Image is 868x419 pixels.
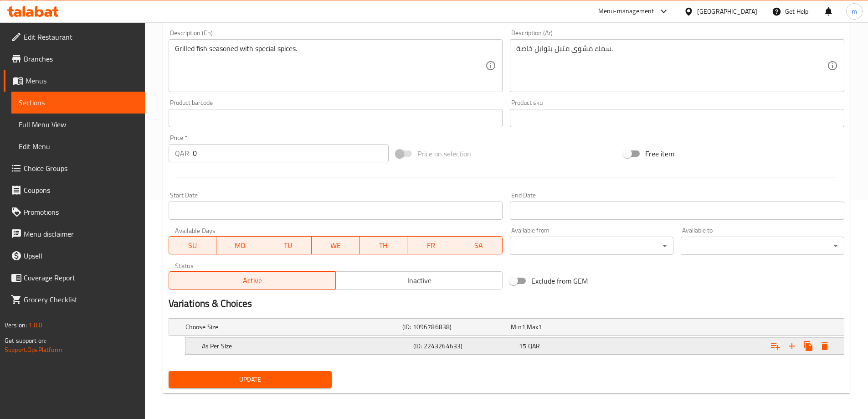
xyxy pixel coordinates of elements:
textarea: سمك مشوي متبل بتوابل خاصة. [516,44,827,88]
div: Expand [185,338,844,354]
a: Coverage Report [4,267,145,289]
span: Coverage Report [24,272,138,283]
h2: Variations & Choices [169,297,844,310]
span: Menu disclaimer [24,228,138,239]
h5: (ID: 1096786838) [402,322,507,331]
input: Please enter product sku [510,109,844,127]
span: Full Menu View [19,119,138,130]
div: , [511,322,616,331]
span: Free item [645,148,674,159]
div: Expand [169,319,844,335]
span: 1 [522,321,525,333]
span: 1.0.0 [28,319,42,331]
a: Choice Groups [4,157,145,179]
button: SA [455,236,503,254]
span: Grocery Checklist [24,294,138,305]
a: Promotions [4,201,145,223]
span: Edit Restaurant [24,31,138,42]
h5: As Per Size [202,341,410,351]
a: Coupons [4,179,145,201]
span: Inactive [339,274,499,287]
span: Get support on: [5,335,46,347]
span: Branches [24,53,138,64]
span: Edit Menu [19,141,138,152]
a: Grocery Checklist [4,289,145,310]
a: Branches [4,48,145,70]
a: Sections [11,92,145,114]
span: 15 [519,340,526,352]
button: Delete As Per Size [817,338,833,354]
div: ​ [510,237,673,255]
span: FR [411,239,452,252]
button: TU [264,236,312,254]
span: Version: [5,319,27,331]
span: m [852,6,857,16]
a: Menu disclaimer [4,223,145,245]
button: FR [407,236,455,254]
a: Support.OpsPlatform [5,344,62,356]
span: Update [176,374,325,385]
h5: Choose Size [185,322,399,331]
span: Active [173,274,332,287]
textarea: Grilled fish seasoned with special spices. [175,44,486,88]
span: 1 [538,321,542,333]
button: MO [216,236,264,254]
button: WE [312,236,360,254]
p: QAR [175,148,189,159]
a: Menus [4,70,145,92]
button: Clone new choice [800,338,817,354]
button: Update [169,371,332,388]
span: Min [511,321,521,333]
h5: (ID: 2243264633) [413,341,515,351]
span: Promotions [24,207,138,217]
button: TH [360,236,407,254]
span: SU [173,239,213,252]
span: Max [527,321,538,333]
a: Full Menu View [11,114,145,135]
a: Edit Menu [11,135,145,157]
span: TU [268,239,308,252]
button: SU [169,236,217,254]
a: Upsell [4,245,145,267]
span: Choice Groups [24,163,138,174]
span: Coupons [24,185,138,196]
span: Upsell [24,250,138,261]
div: [GEOGRAPHIC_DATA] [697,6,757,16]
span: Sections [19,97,138,108]
input: Please enter price [193,144,389,162]
span: Menus [26,75,138,86]
button: Active [169,271,336,290]
button: Inactive [335,271,503,290]
span: Price on selection [417,148,471,159]
span: QAR [528,340,540,352]
span: SA [459,239,499,252]
span: TH [363,239,404,252]
a: Edit Restaurant [4,26,145,48]
input: Please enter product barcode [169,109,503,127]
div: Menu-management [598,6,654,17]
div: ​ [681,237,844,255]
span: MO [220,239,261,252]
span: WE [315,239,356,252]
span: Exclude from GEM [531,275,588,286]
button: Add choice group [767,338,784,354]
button: Add new choice [784,338,800,354]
